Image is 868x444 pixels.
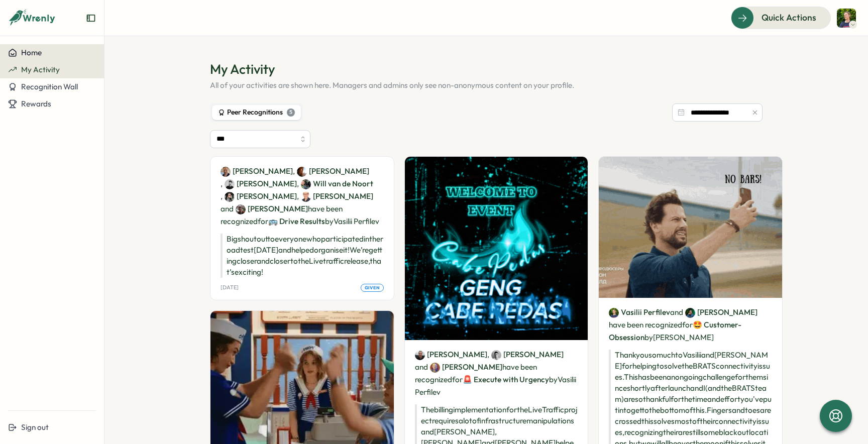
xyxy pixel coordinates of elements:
img: Wesley Hartford [430,363,440,373]
p: have been recognized by [PERSON_NAME] [609,306,772,344]
span: 🚨 Execute with Urgency [463,375,549,384]
p: [DATE] [221,284,239,291]
span: , [297,190,373,202]
img: Chris Waddell [221,167,231,177]
img: Recognition Image [599,157,782,298]
span: , [297,177,373,190]
a: Nate Kis[PERSON_NAME] [415,349,487,360]
span: Sign out [21,422,49,432]
span: 🤩 Customer-Obsession [609,320,741,342]
span: My Activity [21,65,60,74]
span: Rewards [21,99,51,108]
span: , [221,177,297,190]
p: Big shoutout to everyone who participated in the road test [DATE] and helped organise it! We’re g... [221,234,384,278]
span: Home [21,48,42,57]
a: Vasilii PerfilevVasilii Perfilev [609,307,670,318]
a: Yasha Podeszwa[PERSON_NAME] [236,203,308,214]
img: Jacob Johnston [225,192,235,202]
a: Jacob Johnston[PERSON_NAME] [225,191,297,202]
span: , [487,348,564,361]
img: Will van de Noort [301,179,311,189]
img: Alex Miles [491,350,501,360]
a: Wesley Hartford[PERSON_NAME] [430,362,502,373]
img: Yasha Podeszwa [236,204,246,214]
a: Will van de NoortWill van de Noort [301,178,373,189]
img: Nick Milum [685,308,695,318]
span: , [221,190,297,202]
button: Expand sidebar [86,13,96,23]
a: Alex Miles[PERSON_NAME] [491,349,564,360]
img: Vasilii Perfilev [609,308,619,318]
span: , [293,165,369,177]
span: Recognition Wall [21,82,78,91]
a: John Henderson[PERSON_NAME] [301,191,373,202]
button: Quick Actions [731,7,831,29]
a: Nick Milum[PERSON_NAME] [685,307,757,318]
span: and [221,203,234,214]
img: Paul Cernek [297,167,307,177]
span: for [258,216,268,226]
h1: My Activity [210,60,763,78]
img: Nate Kis [415,350,425,360]
span: and [670,307,683,318]
a: Chris Waddell[PERSON_NAME] [221,166,293,177]
p: have been recognized by Vasilii Perfilev [221,165,384,228]
p: have been recognized by Vasilii Perfilev [415,348,578,398]
img: Vasilii Perfilev [837,9,856,28]
span: 🚌 Drive Results [268,216,325,226]
a: Paul Cernek[PERSON_NAME] [297,166,369,177]
img: Recognition Image [405,157,588,340]
span: Quick Actions [762,11,816,24]
span: for [452,375,463,384]
a: Chirayu Shah[PERSON_NAME] [225,178,297,189]
p: All of your activities are shown here. Managers and admins only see non-anonymous content on your... [210,80,763,91]
img: John Henderson [301,192,311,202]
div: Peer Recognitions [218,107,295,118]
div: 5 [287,108,295,117]
span: given [365,284,380,291]
span: and [415,362,428,373]
span: for [682,320,693,329]
img: Chirayu Shah [225,179,235,189]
